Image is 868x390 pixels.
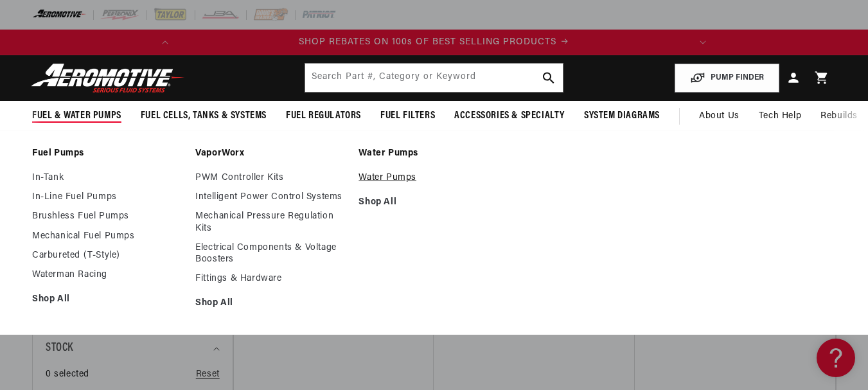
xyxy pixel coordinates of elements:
summary: Fuel & Water Pumps [22,101,131,131]
span: Fuel & Water Pumps [32,109,121,123]
a: Shop All [195,297,346,309]
summary: Stock (0 selected) [46,330,220,368]
span: 0 selected [46,368,89,382]
span: Accessories & Specialty [454,109,565,123]
summary: Fuel Filters [371,101,445,131]
span: Tech Help [759,109,801,123]
span: Fuel Filters [380,109,435,123]
a: VaporWorx [195,148,346,159]
button: Translation missing: en.sections.announcements.previous_announcement [152,30,178,55]
a: Shop All [359,197,509,208]
a: Fittings & Hardware [195,273,346,285]
summary: Fuel Cells, Tanks & Systems [131,101,276,131]
button: Translation missing: en.sections.announcements.next_announcement [690,30,716,55]
a: Fuel Pumps [32,148,182,159]
input: Search by Part Number, Category or Keyword [305,64,563,92]
a: In-Tank [32,172,182,184]
a: Electrical Components & Voltage Boosters [195,242,346,265]
a: Water Pumps [359,172,509,184]
a: Mechanical Pressure Regulation Kits [195,211,346,234]
a: Shop All [32,294,182,305]
a: Intelligent Power Control Systems [195,191,346,203]
a: Reset [196,368,220,382]
a: Waterman Racing [32,269,182,281]
span: System Diagrams [584,109,660,123]
summary: System Diagrams [574,101,669,131]
a: Brushless Fuel Pumps [32,211,182,222]
button: PUMP FINDER [675,64,779,93]
a: Mechanical Fuel Pumps [32,231,182,242]
span: Rebuilds [820,109,858,123]
a: In-Line Fuel Pumps [32,191,182,203]
div: 1 of 2 [178,35,690,49]
a: PWM Controller Kits [195,172,346,184]
summary: Tech Help [749,101,811,132]
span: Stock [46,339,73,358]
summary: Rebuilds [811,101,867,132]
span: About Us [699,111,740,121]
a: About Us [689,101,749,132]
span: Fuel Cells, Tanks & Systems [141,109,267,123]
a: Carbureted (T-Style) [32,250,182,261]
span: Fuel Regulators [286,109,361,123]
a: SHOP REBATES ON 100s OF BEST SELLING PRODUCTS [178,35,690,49]
span: SHOP REBATES ON 100s OF BEST SELLING PRODUCTS [299,37,556,47]
img: Aeromotive [28,63,188,93]
div: Announcement [178,35,690,49]
summary: Fuel Regulators [276,101,371,131]
button: search button [535,64,563,92]
summary: Accessories & Specialty [445,101,574,131]
a: Water Pumps [359,148,509,159]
